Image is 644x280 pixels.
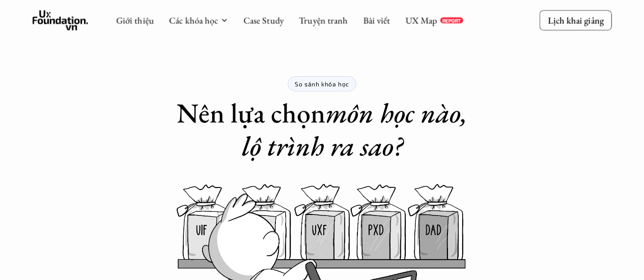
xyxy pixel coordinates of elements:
[116,14,154,26] a: Giới thiệu
[242,95,474,164] em: môn học nào, lộ trình ra sao?
[164,97,480,163] h1: Nên lựa chọn
[299,14,348,26] a: Truyện tranh
[540,10,612,30] a: Lịch khai giảng
[169,14,218,26] a: Các khóa học
[548,14,604,26] p: Lịch khai giảng
[405,14,437,26] a: UX Map
[442,17,461,23] p: REPORT
[295,80,349,87] p: So sánh khóa học
[243,14,284,26] a: Case Study
[440,17,463,23] a: REPORT
[363,14,390,26] a: Bài viết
